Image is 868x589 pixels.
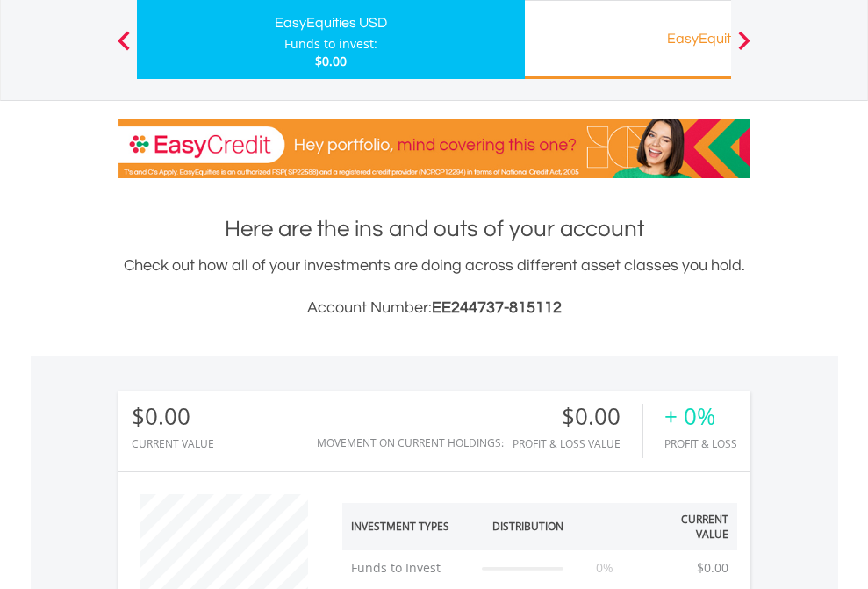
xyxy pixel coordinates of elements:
[118,213,750,245] h1: Here are the ins and outs of your account
[513,438,642,449] div: Profit & Loss Value
[513,404,642,429] div: $0.00
[132,438,214,449] div: CURRENT VALUE
[284,35,377,53] div: Funds to invest:
[727,40,762,57] button: Next
[664,438,737,449] div: Profit & Loss
[315,53,347,69] span: $0.00
[342,550,474,585] td: Funds to Invest
[118,296,750,320] h3: Account Number:
[106,40,141,57] button: Previous
[664,404,737,429] div: + 0%
[317,437,504,449] div: Movement on Current Holdings:
[432,299,562,316] span: EE244737-815112
[132,404,214,429] div: $0.00
[342,503,474,550] th: Investment Types
[147,11,514,35] div: EasyEquities USD
[118,254,750,320] div: Check out how all of your investments are doing across different asset classes you hold.
[492,519,563,534] div: Distribution
[572,550,638,585] td: 0%
[688,550,737,585] td: $0.00
[118,119,750,178] img: EasyCredit Promotion Banner
[638,503,737,550] th: Current Value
